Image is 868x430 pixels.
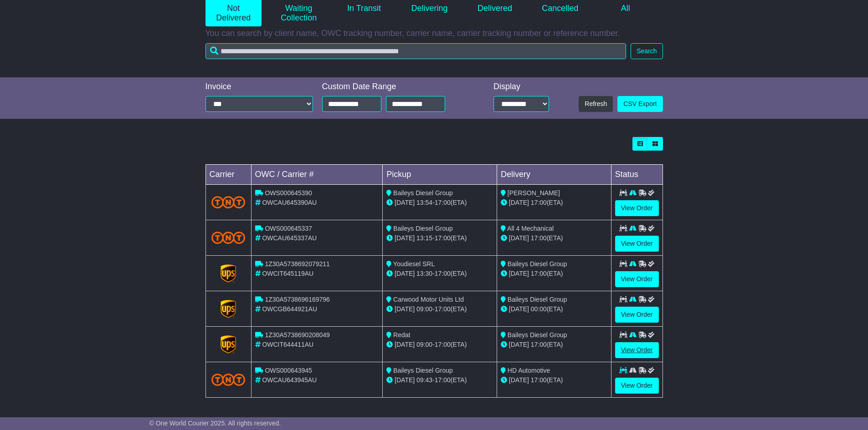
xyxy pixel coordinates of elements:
div: Display [493,82,549,92]
a: View Order [615,271,659,287]
span: OWCAU645337AU [262,234,317,242]
span: OWS000645390 [265,189,312,197]
div: (ETA) [501,304,607,314]
a: View Order [615,200,659,216]
span: 17:00 [435,199,451,206]
td: Status [611,165,663,185]
span: Baileys Diesel Group [508,296,567,303]
img: GetCarrierServiceLogo [221,300,236,318]
span: Baileys Diesel Group [393,189,453,197]
span: 17:00 [531,199,547,206]
span: © One World Courier 2025. All rights reserved. [149,420,281,427]
span: 13:15 [416,234,432,242]
a: View Order [615,378,659,394]
img: GetCarrierServiceLogo [221,335,236,354]
div: Custom Date Range [322,82,468,92]
span: 17:00 [435,305,451,313]
img: TNT_Domestic.png [211,196,246,208]
span: [DATE] [395,305,415,313]
span: 09:43 [416,376,432,384]
p: You can search by client name, OWC tracking number, carrier name, carrier tracking number or refe... [205,29,663,39]
span: [DATE] [395,234,415,242]
button: Search [631,43,663,59]
span: 1Z30A5738690208049 [265,331,329,339]
div: - (ETA) [386,269,493,278]
span: 13:54 [416,199,432,206]
span: OWCIT645119AU [262,270,313,277]
div: - (ETA) [386,340,493,349]
span: [DATE] [395,341,415,348]
span: Baileys Diesel Group [393,367,453,374]
td: OWC / Carrier # [251,165,383,185]
span: 17:00 [531,234,547,242]
span: Baileys Diesel Group [508,260,567,268]
span: 17:00 [435,270,451,277]
td: Delivery [497,165,611,185]
div: (ETA) [501,233,607,243]
span: 17:00 [531,341,547,348]
span: All 4 Mechanical [507,225,554,232]
div: (ETA) [501,340,607,349]
span: HD Automotive [508,367,550,374]
div: (ETA) [501,375,607,385]
button: Refresh [579,96,613,112]
span: 17:00 [435,341,451,348]
span: [DATE] [395,270,415,277]
span: Baileys Diesel Group [508,331,567,339]
span: [DATE] [509,305,529,313]
span: Baileys Diesel Group [393,225,453,232]
span: [PERSON_NAME] [508,189,560,197]
img: GetCarrierServiceLogo [221,264,236,283]
span: [DATE] [509,376,529,384]
span: [DATE] [509,234,529,242]
td: Carrier [205,165,251,185]
a: View Order [615,236,659,252]
span: [DATE] [395,376,415,384]
span: [DATE] [509,199,529,206]
span: 09:00 [416,341,432,348]
span: OWS000645337 [265,225,312,232]
span: 17:00 [531,376,547,384]
span: 17:00 [435,376,451,384]
span: OWCAU643945AU [262,376,317,384]
span: 00:00 [531,305,547,313]
span: 13:30 [416,270,432,277]
img: TNT_Domestic.png [211,374,246,386]
div: - (ETA) [386,304,493,314]
div: (ETA) [501,198,607,207]
div: - (ETA) [386,375,493,385]
a: View Order [615,342,659,358]
span: 17:00 [435,234,451,242]
div: - (ETA) [386,233,493,243]
span: [DATE] [509,341,529,348]
div: - (ETA) [386,198,493,207]
span: Carwood Motor Units Ltd [393,296,464,303]
img: TNT_Domestic.png [211,232,246,244]
span: 09:00 [416,305,432,313]
span: [DATE] [395,199,415,206]
span: 17:00 [531,270,547,277]
span: OWCIT644411AU [262,341,313,348]
span: [DATE] [509,270,529,277]
div: (ETA) [501,269,607,278]
span: OWS000643945 [265,367,312,374]
span: OWCAU645390AU [262,199,317,206]
div: Invoice [205,82,313,92]
td: Pickup [383,165,497,185]
span: 1Z30A5738696169796 [265,296,329,303]
a: CSV Export [617,96,663,112]
span: Redat [393,331,410,339]
span: OWCGB644921AU [262,305,317,313]
a: View Order [615,307,659,323]
span: 1Z30A5738692079211 [265,260,329,268]
span: Youdiesel SRL [393,260,435,268]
